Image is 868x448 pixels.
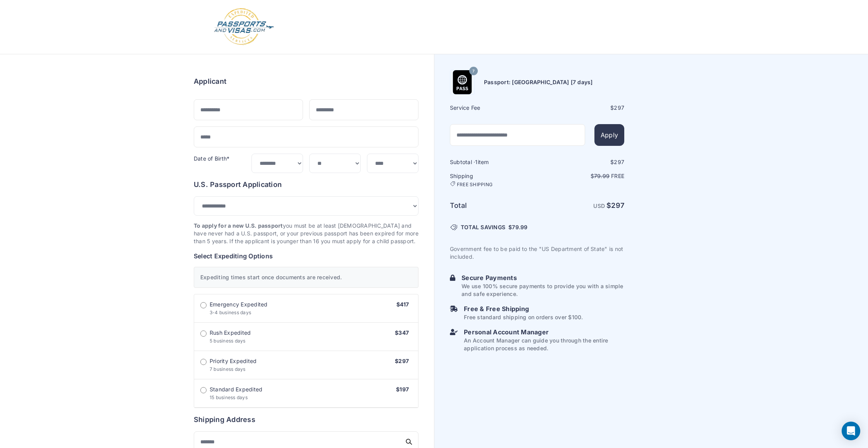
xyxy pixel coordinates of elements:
span: 297 [614,104,624,111]
span: 7 [472,66,475,76]
img: Product Name [450,70,474,94]
div: Open Intercom Messenger [842,422,860,440]
span: $ [508,223,527,231]
span: 3-4 business days [210,310,251,315]
span: Priority Expedited [210,357,257,365]
div: $ [538,158,624,166]
p: $ [538,172,624,180]
span: 5 business days [210,338,246,344]
h6: Shipping [450,172,536,188]
img: Logo [213,8,275,46]
strong: $ [606,201,624,209]
span: Standard Expedited [210,386,262,393]
span: FREE SHIPPING [457,182,493,188]
span: 79.99 [512,224,527,230]
span: $417 [396,301,409,308]
span: $347 [395,329,409,336]
button: Apply [594,124,624,146]
span: Free [611,173,624,179]
p: you must be at least [DEMOGRAPHIC_DATA] and have never had a U.S. passport, or your previous pass... [194,222,418,245]
div: $ [538,104,624,112]
h6: Shipping Address [194,414,418,425]
h6: U.S. Passport Application [194,179,418,190]
span: USD [593,202,605,209]
h6: Select Expediting Options [194,251,418,261]
span: Emergency Expedited [210,301,268,308]
p: Free standard shipping on orders over $100. [464,313,583,321]
label: Date of Birth* [194,155,229,162]
h6: Service Fee [450,104,536,112]
h6: Applicant [194,76,226,87]
span: 297 [611,201,624,209]
p: Government fee to be paid to the "US Department of State" is not included. [450,245,624,261]
h6: Secure Payments [462,273,624,282]
span: $297 [395,358,409,364]
h6: Passport: [GEOGRAPHIC_DATA] [7 days] [484,78,593,86]
span: $197 [396,386,409,393]
p: We use 100% secure payments to provide you with a simple and safe experience. [462,282,624,298]
div: Expediting times start once documents are received. [194,267,418,288]
span: 1 [475,159,477,165]
span: 7 business days [210,366,246,372]
strong: To apply for a new U.S. passport [194,222,283,229]
h6: Total [450,200,536,211]
h6: Subtotal · item [450,158,536,166]
span: 15 business days [210,394,248,400]
span: Rush Expedited [210,329,251,337]
h6: Personal Account Manager [464,327,624,337]
span: TOTAL SAVINGS [461,223,505,231]
h6: Free & Free Shipping [464,304,583,313]
span: 297 [614,159,624,165]
p: An Account Manager can guide you through the entire application process as needed. [464,337,624,352]
span: 79.99 [594,173,610,179]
